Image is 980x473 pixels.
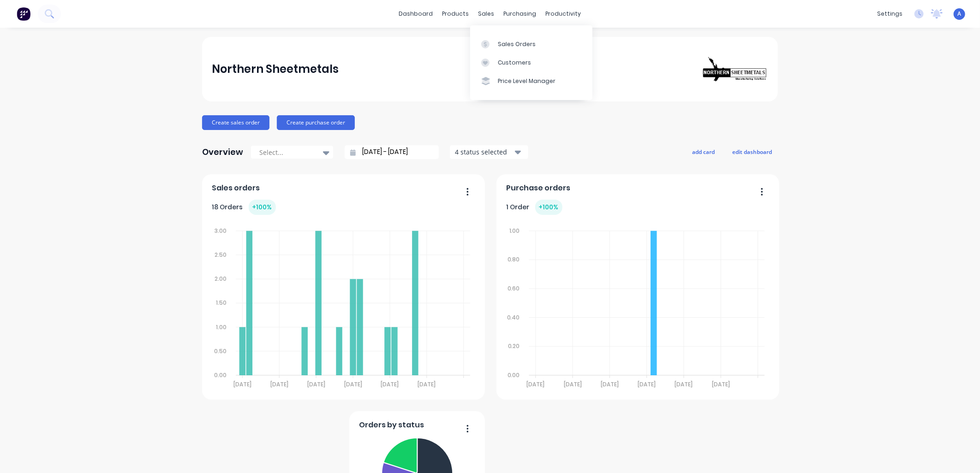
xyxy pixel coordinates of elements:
[450,145,528,159] button: 4 status selected
[526,380,544,388] tspan: [DATE]
[638,380,656,388] tspan: [DATE]
[202,143,243,161] div: Overview
[726,146,778,158] button: edit dashboard
[214,371,227,379] tspan: 0.00
[470,53,592,72] a: Customers
[872,7,907,21] div: settings
[215,251,227,259] tspan: 2.50
[270,380,288,388] tspan: [DATE]
[507,200,562,215] div: 1 Order
[564,380,582,388] tspan: [DATE]
[507,284,520,292] tspan: 0.60
[214,347,227,355] tspan: 0.50
[249,200,276,215] div: + 100 %
[712,380,730,388] tspan: [DATE]
[394,7,438,21] a: dashboard
[307,380,325,388] tspan: [DATE]
[212,183,260,194] span: Sales orders
[470,72,592,90] a: Price Level Manager
[455,147,513,157] div: 4 status selected
[212,60,339,78] div: Northern Sheetmetals
[601,380,619,388] tspan: [DATE]
[470,35,592,53] a: Sales Orders
[686,146,721,158] button: add card
[507,183,571,194] span: Purchase orders
[202,115,269,130] button: Create sales order
[418,380,436,388] tspan: [DATE]
[498,40,536,48] div: Sales Orders
[507,255,520,263] tspan: 0.80
[675,380,693,388] tspan: [DATE]
[535,200,562,215] div: + 100 %
[233,380,251,388] tspan: [DATE]
[216,299,227,307] tspan: 1.50
[474,7,499,21] div: sales
[541,7,586,21] div: productivity
[215,275,227,283] tspan: 2.00
[499,7,541,21] div: purchasing
[509,227,520,235] tspan: 1.00
[498,77,556,85] div: Price Level Manager
[958,10,962,18] span: A
[359,420,424,431] span: Orders by status
[381,380,399,388] tspan: [DATE]
[507,313,520,321] tspan: 0.40
[216,323,227,331] tspan: 1.00
[212,200,276,215] div: 18 Orders
[277,115,355,130] button: Create purchase order
[438,7,474,21] div: products
[17,7,30,21] img: Factory
[215,227,227,235] tspan: 3.00
[498,59,531,67] div: Customers
[508,343,520,350] tspan: 0.20
[703,57,768,82] img: Northern Sheetmetals
[507,371,520,379] tspan: 0.00
[344,380,362,388] tspan: [DATE]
